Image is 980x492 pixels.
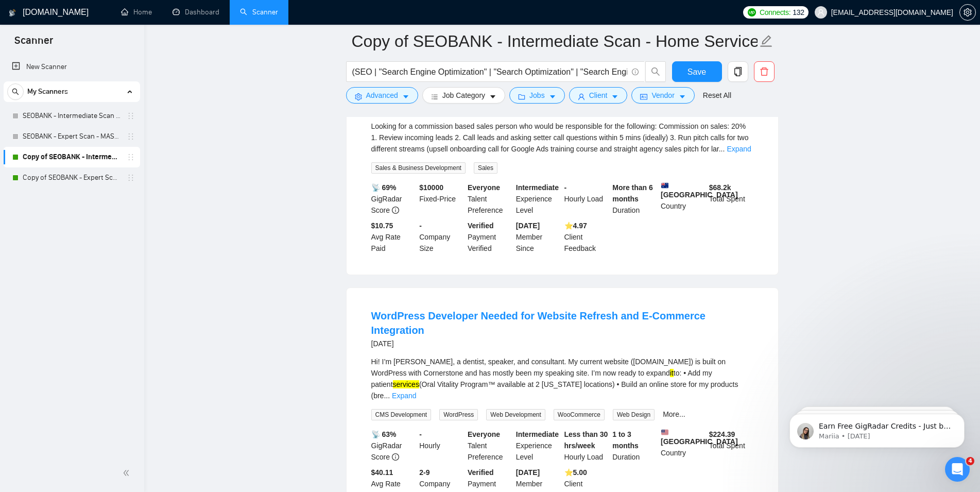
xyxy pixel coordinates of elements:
[23,126,121,147] a: SEOBANK - Expert Scan - MASTER
[549,93,556,100] span: caret-down
[610,182,659,216] div: Duration
[127,112,135,120] span: holder
[661,429,738,446] b: [GEOGRAPHIC_DATA]
[419,468,429,477] b: 2-9
[369,182,418,216] div: GigRadar Score
[371,222,393,230] b: $10.75
[466,182,514,216] div: Talent Preference
[703,90,731,101] a: Reset All
[612,430,639,450] b: 1 to 3 months
[564,222,587,230] b: ⭐️ 4.97
[371,337,753,350] div: [DATE]
[564,468,587,477] b: ⭐️ 5.00
[417,429,466,463] div: Hourly
[431,93,438,100] span: bars
[754,67,774,76] span: delete
[661,182,668,189] img: 🇦🇺
[9,5,16,21] img: logo
[173,8,219,16] a: dashboardDashboard
[422,87,505,104] button: barsJob Categorycaret-down
[439,409,478,420] span: WordPress
[468,430,500,438] b: Everyone
[661,182,738,199] b: [GEOGRAPHIC_DATA]
[516,222,540,230] b: [DATE]
[945,457,970,482] iframe: Intercom live chat
[672,61,722,82] button: Save
[754,61,775,82] button: delete
[371,468,393,477] b: $40.11
[748,8,756,16] img: upwork-logo.png
[707,429,755,463] div: Total Spent
[612,183,653,203] b: More than 6 months
[392,392,416,400] a: Expand
[369,220,418,254] div: Avg Rate Paid
[966,457,974,465] span: 4
[466,429,514,463] div: Talent Preference
[760,35,773,48] span: edit
[509,87,565,104] button: folderJobscaret-down
[392,207,399,214] span: info-circle
[12,57,132,77] a: New Scanner
[23,147,121,167] a: Copy of SEOBANK - Intermediate Scan - Home Services
[27,81,68,102] span: My Scanners
[474,162,497,174] span: Sales
[8,88,23,95] span: search
[442,90,485,101] span: Job Category
[371,183,397,192] b: 📡 69%
[371,356,753,401] div: Hi! I’m [PERSON_NAME], a dentist, speaker, and consultant. My current website ([DOMAIN_NAME]) is ...
[514,220,562,254] div: Member Since
[466,220,514,254] div: Payment Verified
[578,93,585,100] span: user
[468,183,500,192] b: Everyone
[562,182,611,216] div: Hourly Load
[23,167,121,188] a: Copy of SEOBANK - Expert Scan - Professional Services
[468,222,494,230] b: Verified
[613,409,655,420] span: Web Design
[123,468,133,478] span: double-left
[727,145,751,153] a: Expand
[489,93,496,100] span: caret-down
[346,87,418,104] button: settingAdvancedcaret-down
[417,182,466,216] div: Fixed-Price
[959,8,976,16] a: setting
[632,69,639,75] span: info-circle
[369,429,418,463] div: GigRadar Score
[651,90,674,101] span: Vendor
[352,65,627,78] input: Search Freelance Jobs...
[121,8,152,16] a: homeHome
[402,93,409,100] span: caret-down
[728,67,748,76] span: copy
[514,429,562,463] div: Experience Level
[7,83,24,100] button: search
[687,65,706,78] span: Save
[611,93,618,100] span: caret-down
[371,310,706,336] a: WordPress Developer Needed for Website Refresh and E-Commerce Integration
[793,7,804,18] span: 132
[518,93,525,100] span: folder
[959,4,976,21] button: setting
[562,429,611,463] div: Hourly Load
[589,90,608,101] span: Client
[661,429,668,436] img: 🇺🇸
[6,33,61,55] span: Scanner
[127,153,135,161] span: holder
[419,183,443,192] b: $ 10000
[719,145,725,153] span: ...
[371,430,397,438] b: 📡 63%
[709,430,735,438] b: $ 224.39
[529,90,545,101] span: Jobs
[486,409,545,420] span: Web Development
[610,429,659,463] div: Duration
[728,61,748,82] button: copy
[514,182,562,216] div: Experience Level
[371,409,432,420] span: CMS Development
[417,220,466,254] div: Company Size
[640,93,647,100] span: idcard
[371,121,753,155] div: Looking for a commission based sales person who would be responsible for the following: Commissio...
[670,369,674,377] mark: it
[554,409,605,420] span: WooCommerce
[564,183,567,192] b: -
